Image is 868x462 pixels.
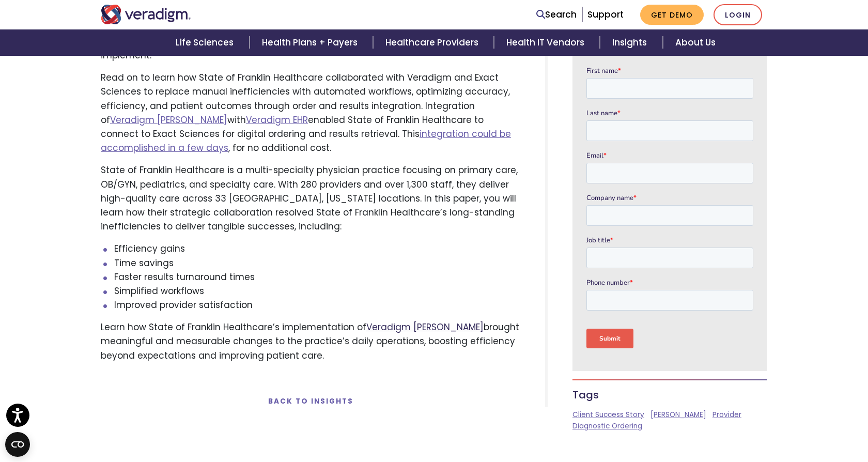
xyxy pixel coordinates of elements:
p: Learn how State of Franklin Healthcare’s implementation of brought meaningful and measurable chan... [101,320,520,363]
a: Support [587,8,624,21]
p: State of Franklin Healthcare is a multi-specialty physician practice focusing on primary care, OB... [101,163,520,234]
p: Read on to learn how State of Franklin Healthcare collaborated with Veradigm and Exact Sciences t... [101,71,520,155]
a: Get Demo [640,5,704,25]
a: Healthcare Providers [373,29,494,56]
a: Back to Insights [268,396,353,406]
h5: Tags [572,389,767,401]
li: Improved provider satisfaction [114,298,521,312]
img: Veradigm logo [101,5,191,24]
a: Veradigm EHR [246,114,308,126]
a: Health IT Vendors [494,29,600,56]
li: Simplified workflows [114,284,521,298]
a: Diagnostic Ordering [572,421,642,431]
iframe: Drift Chat Widget [670,388,856,450]
li: Efficiency gains [114,242,521,256]
a: Client Success Story [572,410,644,420]
a: [PERSON_NAME] [650,410,706,420]
a: Search [536,8,577,22]
a: Insights [600,29,662,56]
a: Life Sciences [163,29,249,56]
li: Time savings [114,256,521,270]
li: Faster results turnaround times [114,270,521,284]
iframe: Form 0 [586,66,753,357]
a: Veradigm [PERSON_NAME] [366,321,484,333]
a: Login [714,4,762,25]
a: About Us [663,29,728,56]
a: Health Plans + Payers [250,29,373,56]
button: Open CMP widget [5,432,30,457]
a: Veradigm [PERSON_NAME] [110,114,227,126]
